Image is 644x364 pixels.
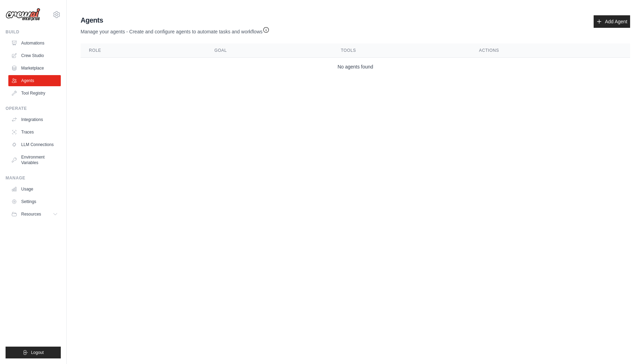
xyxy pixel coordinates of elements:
[8,75,61,86] a: Agents
[31,350,44,355] span: Logout
[21,211,41,217] span: Resources
[81,43,206,58] th: Role
[6,29,61,35] div: Build
[8,38,61,49] a: Automations
[6,8,40,21] img: Logo
[8,114,61,125] a: Integrations
[8,196,61,207] a: Settings
[609,331,644,364] iframe: Chat Widget
[6,347,61,358] button: Logout
[206,43,332,58] th: Goal
[8,63,61,74] a: Marketplace
[8,209,61,220] button: Resources
[8,184,61,195] a: Usage
[81,25,270,35] p: Manage your agents - Create and configure agents to automate tasks and workflows
[81,15,270,25] h2: Agents
[8,139,61,150] a: LLM Connections
[8,88,61,99] a: Tool Registry
[8,50,61,61] a: Crew Studio
[6,106,61,111] div: Operate
[8,152,61,168] a: Environment Variables
[332,43,471,58] th: Tools
[471,43,630,58] th: Actions
[81,58,630,76] td: No agents found
[8,127,61,138] a: Traces
[594,15,630,28] a: Add Agent
[6,175,61,181] div: Manage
